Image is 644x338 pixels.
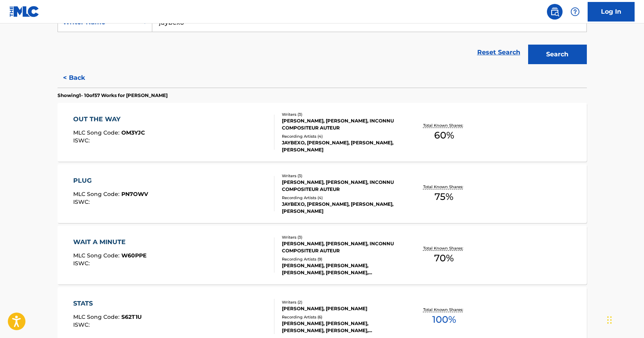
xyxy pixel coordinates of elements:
span: W60PPE [121,252,146,259]
div: Recording Artists ( 9 ) [282,256,400,262]
div: JAYBEXO, [PERSON_NAME], [PERSON_NAME], [PERSON_NAME] [282,201,400,215]
div: [PERSON_NAME], [PERSON_NAME] [282,305,400,312]
div: Recording Artists ( 4 ) [282,195,400,201]
button: < Back [58,68,105,88]
span: OM3YJC [121,129,145,136]
p: Total Known Shares: [423,245,465,251]
iframe: Chat Widget [605,300,644,338]
div: Help [567,4,583,20]
a: Public Search [547,4,563,20]
div: Drag [607,308,612,332]
span: 100 % [432,313,456,327]
img: search [550,7,559,16]
div: Writers ( 3 ) [282,173,400,179]
p: Total Known Shares: [423,184,465,190]
span: S62T1U [121,313,142,320]
a: WAIT A MINUTEMLC Song Code:W60PPEISWC:Writers (3)[PERSON_NAME], [PERSON_NAME], INCONNU COMPOSITEU... [58,226,587,284]
form: Search Form [58,13,587,68]
a: Log In [588,2,635,22]
p: Total Known Shares: [423,122,465,128]
div: Writers ( 3 ) [282,111,400,117]
div: Writers ( 3 ) [282,234,400,240]
div: STATS [73,299,142,308]
a: OUT THE WAYMLC Song Code:OM3YJCISWC:Writers (3)[PERSON_NAME], [PERSON_NAME], INCONNU COMPOSITEUR ... [58,103,587,162]
p: Showing 1 - 10 of 57 Works for [PERSON_NAME] [58,92,168,99]
p: Total Known Shares: [423,307,465,313]
div: [PERSON_NAME], [PERSON_NAME], [PERSON_NAME], [PERSON_NAME], [PERSON_NAME] [282,320,400,334]
div: JAYBEXO, [PERSON_NAME], [PERSON_NAME], [PERSON_NAME] [282,139,400,153]
span: ISWC : [73,260,92,267]
span: ISWC : [73,321,92,328]
span: ISWC : [73,198,92,205]
a: PLUGMLC Song Code:PN7OWVISWC:Writers (3)[PERSON_NAME], [PERSON_NAME], INCONNU COMPOSITEUR AUTEURR... [58,164,587,223]
span: 75 % [435,190,453,204]
img: help [570,7,580,16]
div: OUT THE WAY [73,115,145,124]
div: PLUG [73,176,148,185]
div: [PERSON_NAME], [PERSON_NAME], [PERSON_NAME], [PERSON_NAME], [PERSON_NAME] [282,262,400,276]
span: 70 % [434,251,454,265]
div: [PERSON_NAME], [PERSON_NAME], INCONNU COMPOSITEUR AUTEUR [282,179,400,193]
span: MLC Song Code : [73,313,121,320]
div: Recording Artists ( 4 ) [282,133,400,139]
div: [PERSON_NAME], [PERSON_NAME], INCONNU COMPOSITEUR AUTEUR [282,240,400,254]
button: Search [528,45,587,64]
div: Writers ( 2 ) [282,299,400,305]
a: Reset Search [473,44,524,61]
div: [PERSON_NAME], [PERSON_NAME], INCONNU COMPOSITEUR AUTEUR [282,117,400,131]
span: MLC Song Code : [73,191,121,198]
div: Recording Artists ( 6 ) [282,314,400,320]
div: WAIT A MINUTE [73,237,146,247]
span: MLC Song Code : [73,252,121,259]
span: PN7OWV [121,191,148,198]
span: 60 % [434,128,454,142]
span: ISWC : [73,137,92,144]
span: MLC Song Code : [73,129,121,136]
img: MLC Logo [9,6,40,17]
